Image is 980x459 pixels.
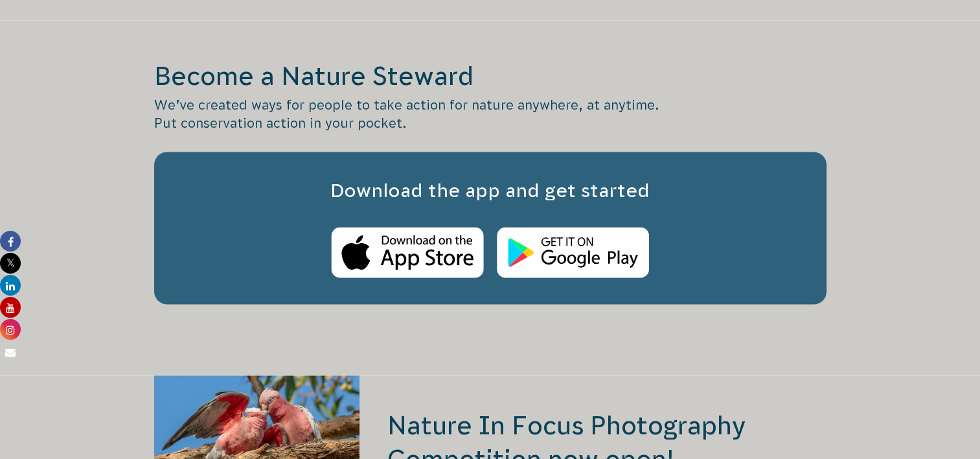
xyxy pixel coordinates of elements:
img: Apple Store Logo [331,227,484,278]
h3: Download the app and get started [180,178,801,204]
img: Android Store Logo [497,227,649,278]
h2: Become a Nature Steward [154,59,826,93]
p: We’ve created ways for people to take action for nature anywhere, at anytime. Put conservation ac... [154,96,826,132]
